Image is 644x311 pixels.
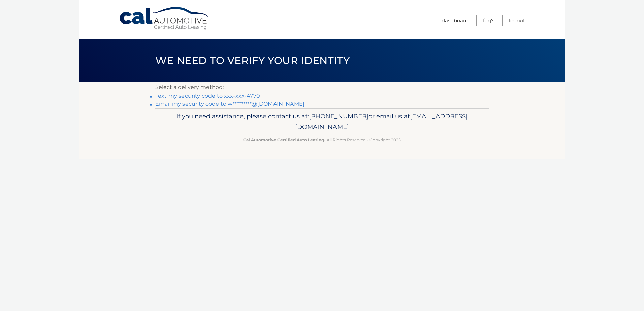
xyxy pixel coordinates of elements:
a: Dashboard [442,15,469,26]
p: If you need assistance, please contact us at: or email us at [160,111,484,133]
p: Select a delivery method: [155,82,489,92]
a: Email my security code to w*********@[DOMAIN_NAME] [155,101,304,107]
strong: Cal Automotive Certified Auto Leasing [243,137,324,142]
p: - All Rights Reserved - Copyright 2025 [160,136,484,143]
span: [PHONE_NUMBER] [309,112,368,120]
a: FAQ's [483,15,494,26]
span: We need to verify your identity [155,54,350,67]
a: Cal Automotive [119,7,210,31]
a: Text my security code to xxx-xxx-4770 [155,93,260,99]
a: Logout [509,15,525,26]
